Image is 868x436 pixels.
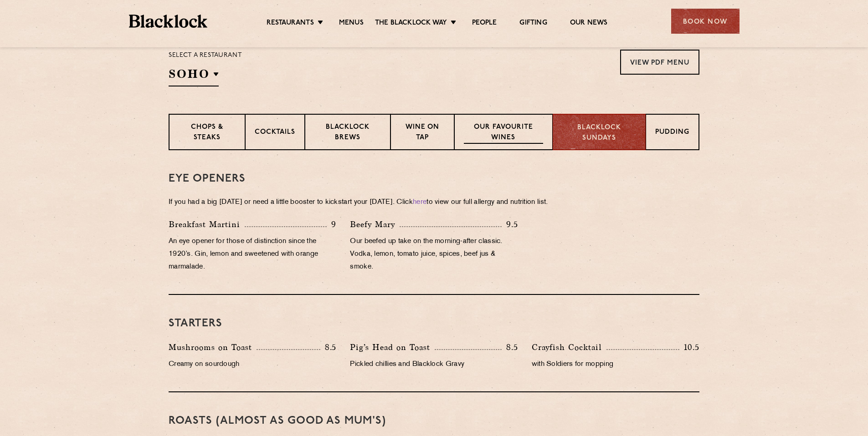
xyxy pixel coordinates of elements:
p: Pig’s Head on Toast [350,341,435,354]
p: Our beefed up take on the morning-after classic. Vodka, lemon, tomato juice, spices, beef jus & s... [350,235,518,274]
p: 9.5 [502,218,518,230]
div: Book Now [671,9,740,34]
a: here [413,199,426,206]
a: The Blacklock Way [375,19,447,29]
a: Restaurants [267,19,314,29]
p: Select a restaurant [169,50,242,61]
p: Blacklock Brews [314,122,381,144]
p: Blacklock Sundays [562,123,636,143]
p: Pudding [655,127,689,139]
p: with Soldiers for mopping [532,358,699,371]
p: Cocktails [255,127,295,139]
p: 8.5 [502,341,518,353]
p: An eye opener for those of distinction since the 1920’s. Gin, lemon and sweetened with orange mar... [169,235,336,274]
h2: SOHO [169,66,219,86]
a: Our News [570,19,608,29]
p: Wine on Tap [400,122,445,144]
p: Pickled chillies and Blacklock Gravy [350,358,518,371]
p: Mushrooms on Toast [169,341,257,354]
p: Creamy on sourdough [169,358,336,371]
p: 10.5 [679,341,699,353]
p: Our favourite wines [464,122,543,144]
p: Beefy Mary [350,218,400,231]
h3: Starters [169,318,699,330]
p: 8.5 [320,341,337,353]
a: View PDF Menu [620,50,699,75]
p: Crayfish Cocktail [532,341,606,354]
p: If you had a big [DATE] or need a little booster to kickstart your [DATE]. Click to view our full... [169,196,699,209]
h3: Roasts (Almost as good as Mum's) [169,415,699,427]
a: Gifting [519,19,547,29]
p: 9 [327,218,336,230]
p: Breakfast Martini [169,218,245,231]
p: Chops & Steaks [179,122,236,144]
a: Menus [339,19,364,29]
img: BL_Textured_Logo-footer-cropped.svg [129,15,208,28]
a: People [472,19,497,29]
h3: Eye openers [169,173,699,185]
